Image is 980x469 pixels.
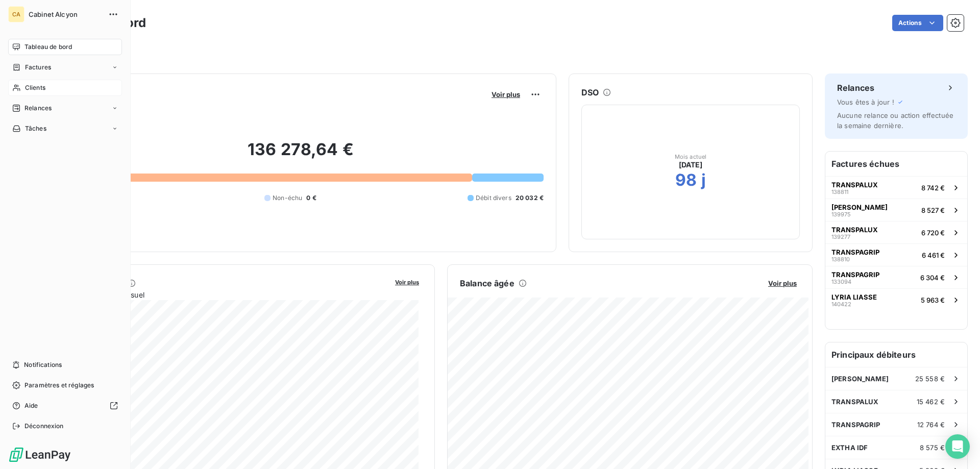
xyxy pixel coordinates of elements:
span: EXTHA IDF [831,443,868,452]
span: TRANSPALUX [831,398,879,406]
span: 139277 [831,234,850,240]
button: Voir plus [765,279,800,288]
span: Relances [24,104,52,113]
span: 5 963 € [921,296,945,304]
span: Vous êtes à jour ! [837,98,894,106]
span: Aucune relance ou action effectuée la semaine dernière. [837,111,953,130]
span: Tableau de bord [24,42,72,52]
button: TRANSPAGRIP1388106 461 € [825,243,967,266]
div: CA [8,6,24,22]
h2: 136 278,64 € [58,139,544,170]
span: Déconnexion [24,422,64,431]
button: [PERSON_NAME]1399758 527 € [825,199,967,221]
span: Voir plus [768,279,797,287]
span: 20 032 € [516,193,544,203]
span: TRANSPALUX [831,226,878,234]
h6: Principaux débiteurs [825,342,967,367]
span: 8 742 € [921,184,945,192]
span: 6 304 € [920,274,945,282]
button: TRANSPAGRIP1330946 304 € [825,266,967,288]
span: Mois actuel [675,154,707,160]
span: Non-échu [273,193,302,203]
h2: j [701,170,706,190]
button: TRANSPALUX1388118 742 € [825,176,967,199]
span: 15 462 € [917,398,945,406]
span: TRANSPALUX [831,181,878,189]
span: 25 558 € [915,375,945,383]
span: Chiffre d'affaires mensuel [58,289,388,300]
span: Voir plus [395,279,419,286]
span: LYRIA LIASSE [831,293,877,301]
button: Actions [892,15,943,31]
span: 12 764 € [917,421,945,429]
h6: Factures échues [825,152,967,176]
span: TRANSPAGRIP [831,421,880,429]
button: TRANSPALUX1392776 720 € [825,221,967,243]
span: 0 € [306,193,316,203]
span: 138811 [831,189,848,195]
span: Factures [25,63,51,72]
span: Notifications [24,360,62,369]
span: [PERSON_NAME] [831,203,888,211]
span: 6 461 € [922,251,945,259]
h6: Balance âgée [460,277,514,289]
a: Aide [8,398,122,414]
span: Aide [24,401,38,410]
span: 140422 [831,301,851,307]
span: Paramètres et réglages [24,381,94,390]
span: Voir plus [492,90,520,98]
div: Open Intercom Messenger [945,434,970,459]
button: LYRIA LIASSE1404225 963 € [825,288,967,311]
h6: Relances [837,82,874,94]
h2: 98 [675,170,697,190]
button: Voir plus [392,277,422,286]
span: Tâches [25,124,46,133]
span: Cabinet Alcyon [29,10,102,18]
span: 133094 [831,279,851,285]
img: Logo LeanPay [8,447,71,463]
span: [PERSON_NAME] [831,375,889,383]
span: TRANSPAGRIP [831,248,879,256]
span: 139975 [831,211,851,217]
span: Débit divers [476,193,511,203]
span: 6 720 € [921,229,945,237]
span: Clients [25,83,45,92]
span: 8 575 € [920,443,945,452]
button: Voir plus [488,90,523,99]
h6: DSO [581,86,599,98]
span: [DATE] [679,160,703,170]
span: 138810 [831,256,850,262]
span: 8 527 € [921,206,945,214]
span: TRANSPAGRIP [831,270,879,279]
